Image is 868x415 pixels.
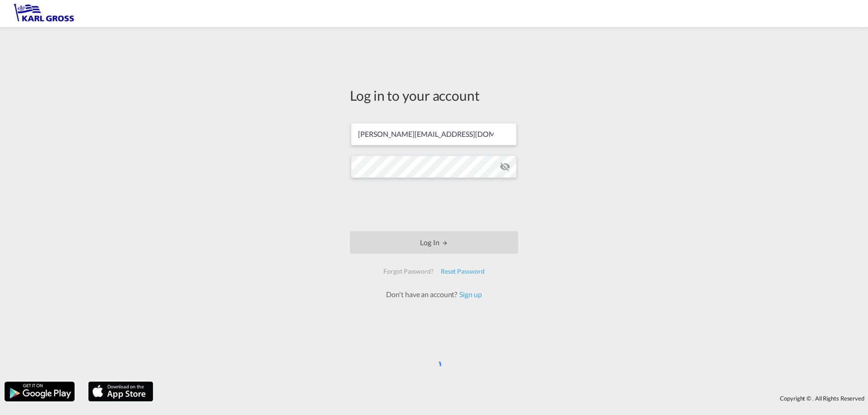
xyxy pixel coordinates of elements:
md-icon: icon-eye-off [500,161,510,172]
div: Log in to your account [350,86,518,105]
div: Copyright © . All Rights Reserved [158,391,868,406]
div: Don't have an account? [376,289,491,299]
input: Enter email/phone number [351,123,517,145]
div: Reset Password [437,263,488,280]
img: apple.png [87,381,154,402]
iframe: reCAPTCHA [365,187,503,222]
button: LOGIN [350,231,518,254]
div: Forgot Password? [380,263,437,280]
img: 3269c73066d711f095e541db4db89301.png [14,4,75,24]
a: Sign up [457,290,481,298]
img: google.png [4,381,75,402]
